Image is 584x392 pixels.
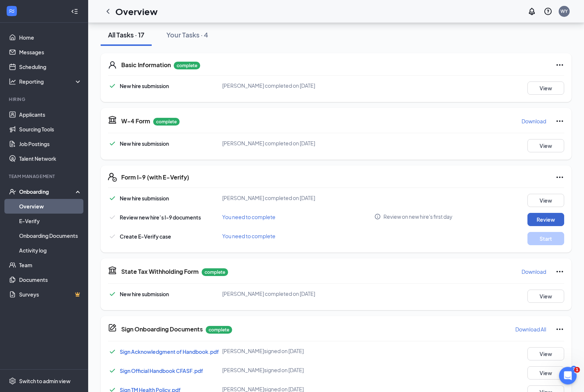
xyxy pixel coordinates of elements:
[555,173,564,182] svg: Ellipses
[19,243,82,258] a: Activity log
[108,116,117,124] svg: TaxGovernmentIcon
[120,291,169,298] span: New hire submission
[121,117,150,126] h5: W-4 Form
[19,59,82,74] a: Scheduling
[121,61,171,69] h5: Basic Information
[166,30,208,40] div: Your Tasks · 4
[19,287,82,302] a: SurveysCrown
[9,377,16,385] svg: Settings
[560,8,568,14] div: WY
[19,122,82,137] a: Sourcing Tools
[108,348,117,356] svg: Checkmark
[206,326,232,334] p: complete
[522,268,546,276] p: Download
[522,118,546,125] p: Download
[108,139,117,148] svg: Checkmark
[521,116,547,127] button: Download
[19,137,82,151] a: Job Postings
[108,324,117,333] svg: CompanyDocumentIcon
[71,8,78,15] svg: Collapse
[19,45,82,59] a: Messages
[521,266,547,278] button: Download
[222,367,374,374] div: [PERSON_NAME] signed on [DATE]
[515,326,546,333] p: Download All
[19,214,82,228] a: E-Verify
[19,30,82,45] a: Home
[174,62,200,70] p: complete
[374,214,381,220] svg: Info
[120,141,169,147] span: New hire submission
[527,367,564,380] button: View
[19,151,82,166] a: Talent Network
[19,272,82,287] a: Documents
[555,325,564,334] svg: Ellipses
[108,232,117,241] svg: Checkmark
[153,118,180,126] p: complete
[19,78,82,85] div: Reporting
[104,7,112,16] svg: ChevronLeft
[527,7,536,16] svg: Notifications
[527,290,564,303] button: View
[383,213,453,221] span: Review on new hire's first day
[222,291,315,297] span: [PERSON_NAME] completed on [DATE]
[120,349,219,355] a: Sign Acknowledgment of Handbook.pdf
[555,61,564,70] svg: Ellipses
[9,78,16,85] svg: Analysis
[120,195,169,202] span: New hire submission
[120,368,203,374] a: Sign Official Handbook CFASF.pdf
[527,194,564,207] button: View
[108,61,117,70] svg: User
[108,290,117,299] svg: Checkmark
[19,107,82,122] a: Applicants
[222,214,275,221] span: You need to complete
[19,228,82,243] a: Onboarding Documents
[9,188,16,195] svg: UserCheck
[515,324,547,335] button: Download All
[222,195,315,202] span: [PERSON_NAME] completed on [DATE]
[9,96,80,102] div: Hiring
[9,173,80,179] div: Team Management
[574,367,580,373] span: 1
[108,30,144,40] div: All Tasks · 17
[108,367,117,375] svg: Checkmark
[527,232,564,246] button: Start
[555,117,564,126] svg: Ellipses
[527,139,564,153] button: View
[544,7,552,16] svg: QuestionInfo
[108,82,117,91] svg: Checkmark
[121,326,203,334] h5: Sign Onboarding Documents
[555,268,564,276] svg: Ellipses
[571,366,577,372] div: 7
[108,173,117,182] svg: FormI9EVerifyIcon
[222,140,315,147] span: [PERSON_NAME] completed on [DATE]
[8,7,15,15] svg: WorkstreamLogo
[120,233,171,240] span: Create E-Verify case
[222,83,315,89] span: [PERSON_NAME] completed on [DATE]
[559,367,577,385] iframe: Intercom live chat
[115,5,158,18] h1: Overview
[120,83,169,90] span: New hire submission
[19,188,76,195] div: Onboarding
[120,214,201,221] span: Review new hire’s I-9 documents
[19,199,82,214] a: Overview
[108,266,117,275] svg: TaxGovernmentIcon
[527,348,564,361] button: View
[527,213,564,226] button: Review
[108,194,117,203] svg: Checkmark
[202,269,228,276] p: complete
[108,213,117,222] svg: Checkmark
[121,268,199,276] h5: State Tax Withholding Form
[121,174,189,182] h5: Form I-9 (with E-Verify)
[19,377,71,385] div: Switch to admin view
[527,82,564,95] button: View
[222,348,374,355] div: [PERSON_NAME] signed on [DATE]
[19,258,82,272] a: Team
[222,233,275,240] span: You need to complete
